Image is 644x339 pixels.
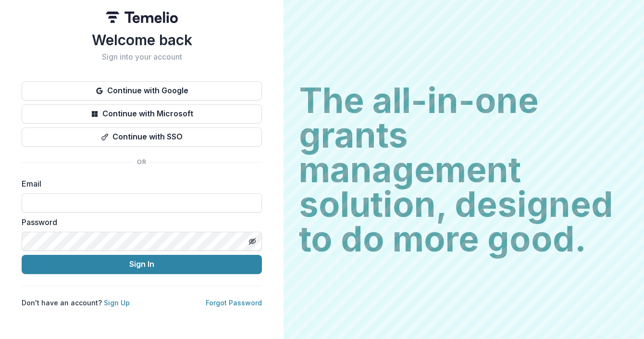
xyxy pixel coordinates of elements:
a: Forgot Password [206,299,262,307]
button: Sign In [22,255,262,274]
a: Sign Up [104,299,130,307]
p: Don't have an account? [22,298,130,308]
button: Continue with Google [22,81,262,100]
button: Toggle password visibility [245,234,260,249]
img: Temelio [106,12,178,23]
label: Email [22,178,256,189]
h2: Sign into your account [22,52,262,62]
label: Password [22,216,256,228]
h1: Welcome back [22,31,262,49]
button: Continue with SSO [22,127,262,147]
button: Continue with Microsoft [22,104,262,124]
